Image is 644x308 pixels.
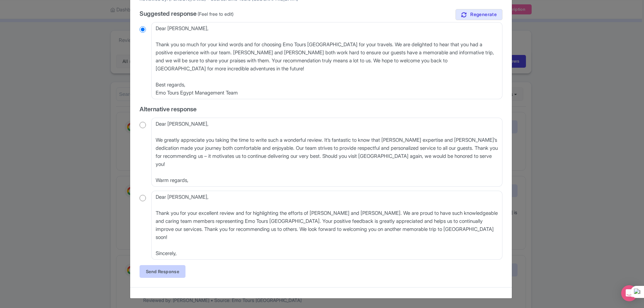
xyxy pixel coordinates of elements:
textarea: Dear [PERSON_NAME], Thank you so much for your kind words and for choosing Emo Tours [GEOGRAPHIC_... [151,22,502,99]
textarea: Dear [PERSON_NAME], Thank you for your excellent review and for highlighting the efforts of [PERS... [151,191,502,260]
span: (Feel free to edit) [198,11,233,17]
span: Alternative response [140,106,197,113]
a: Send Response [140,265,185,278]
textarea: Dear [PERSON_NAME], We greatly appreciate you taking the time to write such a wonderful review. I... [151,118,502,187]
div: Open Intercom Messenger [621,285,637,301]
a: Regenerate [455,9,502,20]
span: Regenerate [470,11,497,18]
span: Suggested response [140,10,197,17]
